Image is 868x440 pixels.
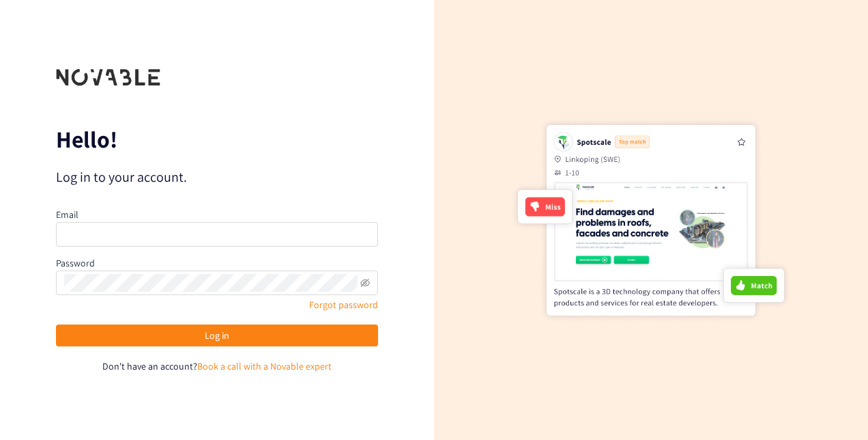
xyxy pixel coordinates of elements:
[102,360,197,372] span: Don't have an account?
[56,128,378,150] p: Hello!
[56,325,378,346] button: Log in
[56,167,378,187] p: Log in to your account.
[205,328,229,343] span: Log in
[309,299,378,311] a: Forgot password
[197,360,332,372] a: Book a call with a Novable expert
[360,278,370,288] span: eye-invisible
[56,208,78,221] label: Email
[56,257,95,269] label: Password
